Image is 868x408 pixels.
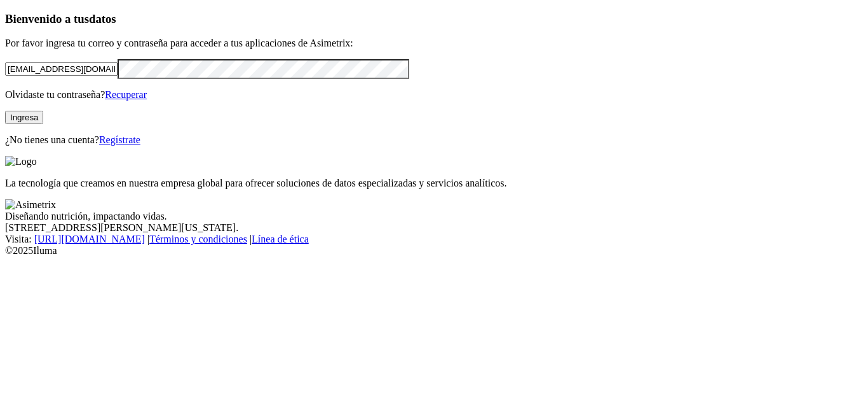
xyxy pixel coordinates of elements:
div: [STREET_ADDRESS][PERSON_NAME][US_STATE]. [5,222,863,234]
p: ¿No tienes una cuenta? [5,134,863,146]
span: datos [89,12,116,25]
p: La tecnología que creamos en nuestra empresa global para ofrecer soluciones de datos especializad... [5,178,863,189]
a: Línea de ética [252,234,309,244]
button: Ingresa [5,111,43,124]
a: Recuperar [105,89,147,100]
div: Diseñando nutrición, impactando vidas. [5,211,863,222]
img: Asimetrix [5,199,56,211]
a: Regístrate [99,134,140,145]
div: Visita : | | [5,234,863,245]
p: Por favor ingresa tu correo y contraseña para acceder a tus aplicaciones de Asimetrix: [5,38,863,49]
a: Términos y condiciones [149,234,247,244]
input: Tu correo [5,62,118,76]
img: Logo [5,156,37,167]
div: © 2025 Iluma [5,245,863,257]
a: [URL][DOMAIN_NAME] [34,234,145,244]
p: Olvidaste tu contraseña? [5,89,863,101]
h3: Bienvenido a tus [5,12,863,26]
